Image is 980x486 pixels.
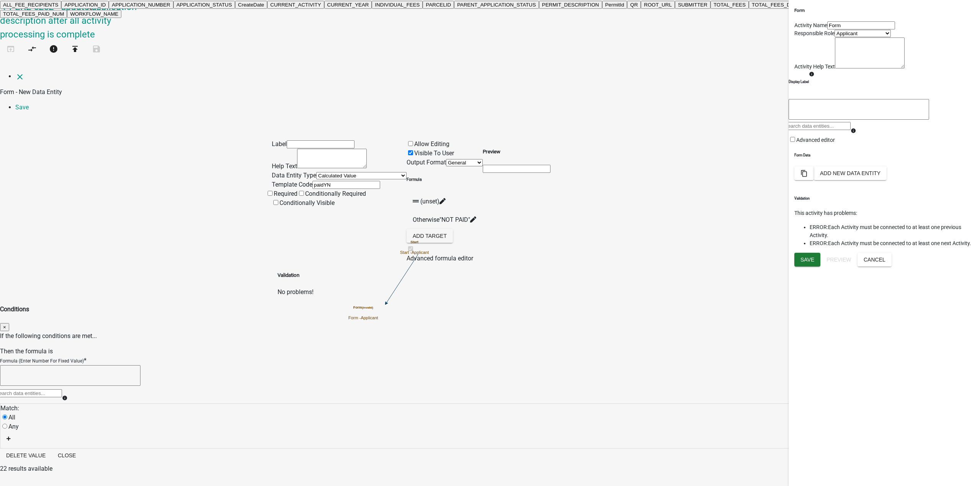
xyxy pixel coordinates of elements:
span: Save [800,257,814,263]
label: Template Code [272,181,312,188]
button: Cancel [857,253,892,267]
h6: Form Data [794,153,974,158]
i: content_copy [800,170,808,177]
span: ERROR: [810,240,828,246]
label: Output Format [407,159,446,166]
ngb-highlight: APPLICATION_ID [64,2,106,8]
i: publish [70,44,80,55]
i: open_in_browser [6,44,15,55]
h5: Form [794,7,974,14]
label: Conditionally Required [297,190,366,197]
button: Publish [64,41,86,58]
label: Data Entity Type [272,172,316,179]
div: Otherwise [413,215,477,224]
label: Allow Editing [407,140,449,148]
button: Add Target [407,229,453,243]
ngb-highlight: QR [630,2,638,8]
i: error [49,44,58,55]
ngb-highlight: INDIVIDUAL_FEES [375,2,420,8]
label: Required [266,190,297,197]
span: (unset) [420,198,439,205]
i: close [15,72,24,81]
ngb-highlight: PARCELID [426,2,451,8]
ngb-highlight: PARENT_APPLICATION_STATUS [457,2,536,8]
ngb-highlight: APPLICATION_STATUS [176,2,232,8]
label: All [8,414,15,421]
wm-modal-confirm: Bulk Actions [794,171,814,177]
label: Conditionally Visible [272,199,335,206]
span: Each Activity must be connected to at least one next Activity. [828,240,971,246]
ngb-highlight: CreateDate [238,2,264,8]
input: Search data entities... [783,122,851,130]
h6: Display Label [789,79,809,85]
p: This activity has problems: [794,209,974,217]
ngb-highlight: APPLICATION_NUMBER [112,2,170,8]
button: Preview [820,253,857,267]
i: info [62,395,67,401]
label: Activity Name [794,22,827,28]
ngb-highlight: TOTAL_FEES [714,2,746,8]
label: Responsible Role [794,30,835,36]
ngb-highlight: SUBMITTER [678,2,707,8]
ngb-highlight: PermitId [605,2,624,8]
label: Advanced formula editor [407,245,473,262]
ngb-highlight: WORKFLOW_NAME [70,11,118,17]
label: Activity Help Text [794,63,835,70]
ngb-highlight: CURRENT_ACTIVITY [270,2,321,8]
button: Close [52,449,82,462]
h6: Formula [407,177,483,183]
i: compare_arrows [28,44,37,55]
ngb-highlight: CURRENT_YEAR [327,2,369,8]
span: Match: [0,405,19,412]
i: info [851,128,856,133]
button: Add New Data Entity [814,166,887,180]
ngb-highlight: ALL_FEE_RECIPIENTS [3,2,58,8]
label: Any [8,423,19,430]
button: Save [86,41,107,58]
ngb-highlight: TOTAL_FEES_PAID_NUM [3,11,64,17]
button: Auto Layout [21,41,43,58]
ngb-highlight: PERMIT_DESCRIPTION [542,2,599,8]
span: × [3,324,6,330]
h5: Validation [278,271,702,279]
a: Save [15,104,29,111]
i: info [809,72,814,77]
label: Help Text [272,163,297,170]
ngb-highlight: ROOT_URL [644,2,672,8]
h5: Preview [483,148,550,156]
span: "NOT PAID" [439,216,470,223]
span: ERROR: [810,224,828,230]
label: Advanced editor [789,137,835,143]
ngb-highlight: TOTAL_FEES_DUE [752,2,798,8]
i: save [92,44,101,55]
button: 2 problems in this workflow [43,41,64,58]
p: No problems! [278,288,702,297]
label: Label [272,140,287,148]
label: Visible To User [407,150,454,157]
span: Each Activity must be connected to at least one previous Activity. [810,224,961,238]
h6: Validation [794,196,974,201]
